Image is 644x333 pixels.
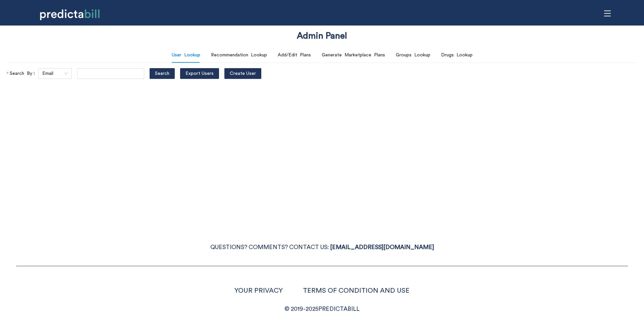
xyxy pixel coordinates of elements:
[172,51,200,59] div: User Lookup
[7,68,38,79] label: Search By
[230,70,256,77] span: Create User
[155,70,169,77] span: Search
[441,51,473,59] div: Drugs Lookup
[16,242,628,252] p: QUESTIONS? COMMENTS? CONTACT US:
[601,7,614,20] span: menu
[224,68,261,79] button: Create User
[180,68,219,79] button: Export Users
[234,287,283,294] a: YOUR PRIVACY
[150,68,175,79] button: Search
[185,70,214,77] span: Export Users
[330,244,434,250] a: [EMAIL_ADDRESS][DOMAIN_NAME]
[278,51,311,59] div: Add/Edit Plans
[42,68,68,79] span: Email
[297,30,347,42] h1: Admin Panel
[396,51,430,59] div: Groups Lookup
[303,287,410,294] a: TERMS OF CONDITION AND USE
[211,51,267,59] div: Recommendation Lookup
[322,51,385,59] div: Generate Marketplace Plans
[16,304,628,314] p: © 2019- 2025 PREDICTABILL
